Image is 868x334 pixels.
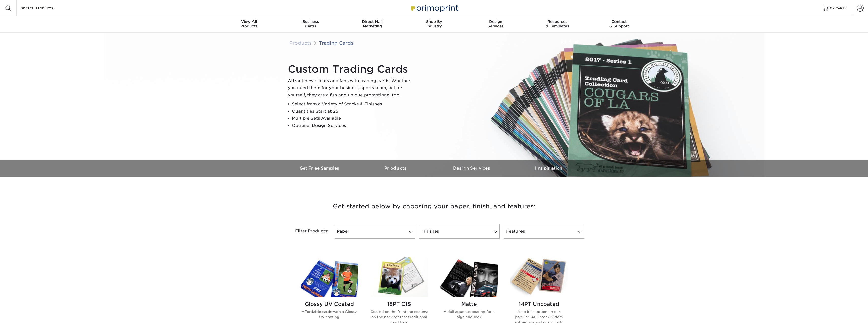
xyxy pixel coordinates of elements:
[465,16,527,33] a: DesignServices
[588,19,650,24] span: Contact
[288,63,415,75] h1: Custom Trading Cards
[358,166,434,171] h3: Products
[218,19,280,24] span: View All
[358,160,434,177] a: Products
[370,301,428,307] h2: 18PT C1S
[292,122,415,129] li: Optional Design Services
[286,195,583,218] h3: Get started below by choosing your paper, finish, and features:
[292,101,415,108] li: Select from a Variety of Stocks & Finishes
[845,6,848,10] span: 0
[403,19,465,24] span: Shop By
[830,6,844,10] span: MY CART
[341,19,403,24] span: Direct Mail
[510,160,587,177] a: Inspiration
[465,19,527,24] span: Design
[465,19,527,28] div: Services
[301,309,358,320] p: Affordable cards with a Glossy UV coating
[292,108,415,115] li: Quantities Start at 25
[335,224,415,239] a: Paper
[440,309,498,320] p: A dull aqueous coating for a high end look
[403,16,465,33] a: Shop ByIndustry
[510,301,568,307] h2: 14PT Uncoated
[510,257,568,297] img: 14PT Uncoated Trading Cards
[440,257,498,297] img: Matte Trading Cards
[21,5,70,11] input: SEARCH PRODUCTS.....
[510,166,587,171] h3: Inspiration
[504,224,584,239] a: Features
[370,257,428,297] img: 18PT C1S Trading Cards
[588,16,650,33] a: Contact& Support
[440,257,498,333] a: Matte Trading Cards Matte A dull aqueous coating for a high end look
[527,19,588,28] div: & Templates
[280,16,341,33] a: BusinessCards
[527,19,588,24] span: Resources
[292,115,415,122] li: Multiple Sets Available
[280,19,341,28] div: Cards
[341,19,403,28] div: Marketing
[440,301,498,307] h2: Matte
[341,16,403,33] a: Direct MailMarketing
[403,19,465,28] div: Industry
[288,77,415,99] p: Attract new clients and fans with trading cards. Whether you need them for your business, sports ...
[434,160,510,177] a: Design Services
[319,40,353,46] a: Trading Cards
[301,301,358,307] h2: Glossy UV Coated
[370,257,428,333] a: 18PT C1S Trading Cards 18PT C1S Coated on the front, no coating on the back for that traditional ...
[301,257,358,297] img: Glossy UV Coated Trading Cards
[409,3,460,13] img: Primoprint
[301,257,358,333] a: Glossy UV Coated Trading Cards Glossy UV Coated Affordable cards with a Glossy UV coating
[510,257,568,333] a: 14PT Uncoated Trading Cards 14PT Uncoated A no frills option on our popular 14PT stock. Offers au...
[282,224,333,239] div: Filter Products:
[289,40,312,46] a: Products
[218,16,280,33] a: View AllProducts
[527,16,588,33] a: Resources& Templates
[282,166,358,171] h3: Get Free Samples
[510,309,568,325] p: A no frills option on our popular 14PT stock. Offers authentic sports card look.
[370,309,428,325] p: Coated on the front, no coating on the back for that traditional card look
[588,19,650,28] div: & Support
[282,160,358,177] a: Get Free Samples
[218,19,280,28] div: Products
[434,166,510,171] h3: Design Services
[280,19,341,24] span: Business
[419,224,500,239] a: Finishes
